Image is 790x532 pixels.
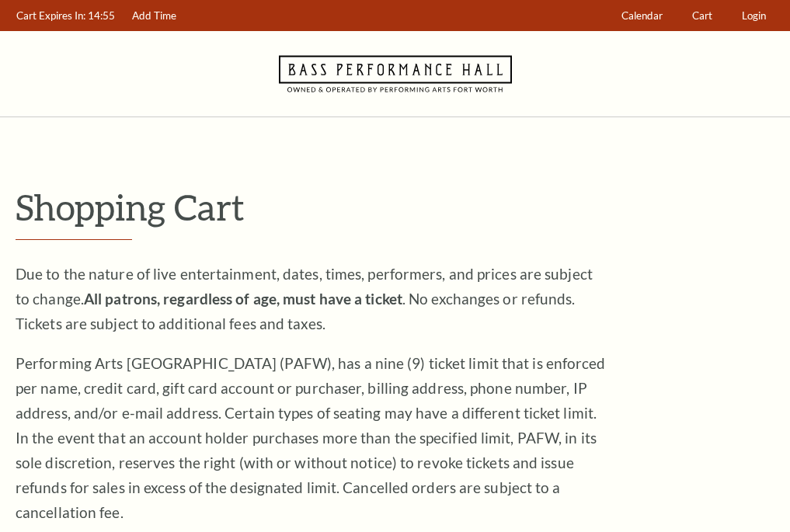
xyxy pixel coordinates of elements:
[16,351,606,525] p: Performing Arts [GEOGRAPHIC_DATA] (PAFW), has a nine (9) ticket limit that is enforced per name, ...
[692,9,712,22] span: Cart
[735,1,774,31] a: Login
[84,290,402,308] strong: All patrons, regardless of age, must have a ticket
[16,9,85,22] span: Cart Expires In:
[614,1,670,31] a: Calendar
[88,9,115,22] span: 14:55
[125,1,184,31] a: Add Time
[685,1,720,31] a: Cart
[16,187,774,227] p: Shopping Cart
[16,265,593,332] span: Due to the nature of live entertainment, dates, times, performers, and prices are subject to chan...
[621,9,663,22] span: Calendar
[742,9,766,22] span: Login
